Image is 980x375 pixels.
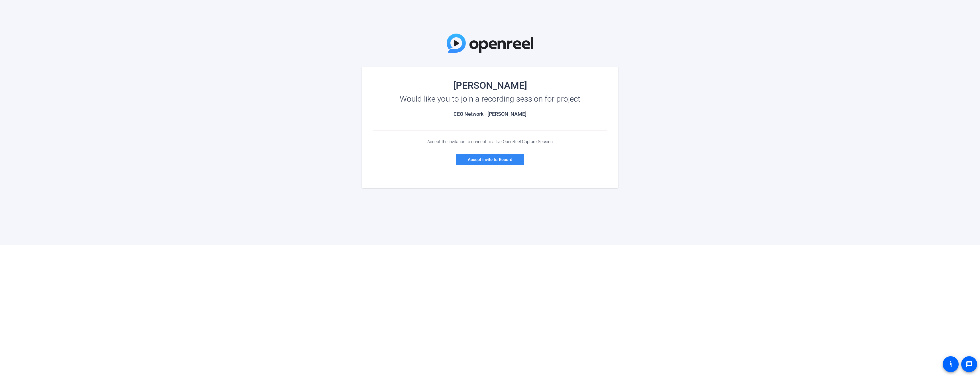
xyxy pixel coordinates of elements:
span: Accept invite to Record [468,157,512,162]
a: Accept invite to Record [456,154,524,165]
mat-icon: accessibility [947,361,954,368]
img: OpenReel Logo [447,34,533,53]
h2: CEO Network - [PERSON_NAME] [373,111,607,117]
div: Would like you to join a recording session for project [373,94,607,104]
mat-icon: message [966,361,973,368]
div: Accept the invitation to connect to a live OpenReel Capture Session [373,139,607,144]
div: [PERSON_NAME] [373,81,607,90]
